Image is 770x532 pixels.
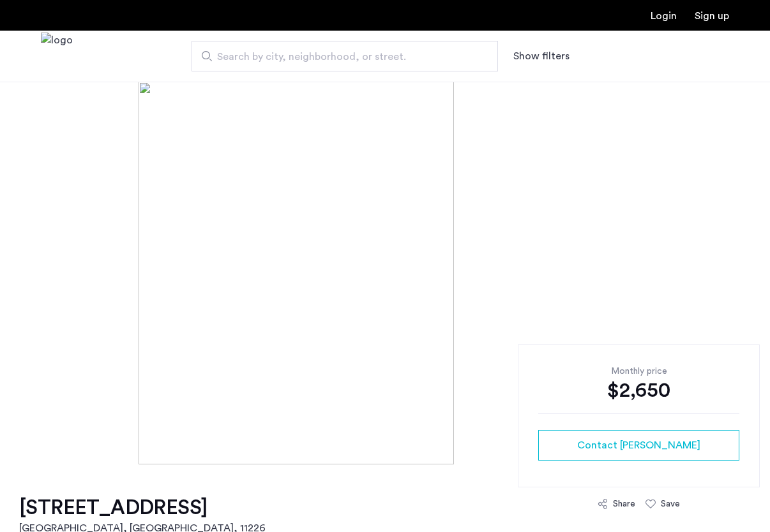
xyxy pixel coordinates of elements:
div: Share [613,498,635,510]
h1: [STREET_ADDRESS] [19,495,266,521]
span: Contact [PERSON_NAME] [577,438,700,453]
span: Search by city, neighborhood, or street. [217,49,462,64]
div: Save [661,498,680,510]
div: Monthly price [538,365,739,378]
input: Apartment Search [192,41,498,71]
a: Cazamio Logo [41,33,73,80]
div: $2,650 [538,378,739,403]
a: Registration [695,11,729,21]
button: Show or hide filters [513,48,570,64]
img: logo [41,33,73,80]
img: [object%20Object] [139,82,631,464]
button: button [538,430,739,461]
a: Login [651,11,677,21]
